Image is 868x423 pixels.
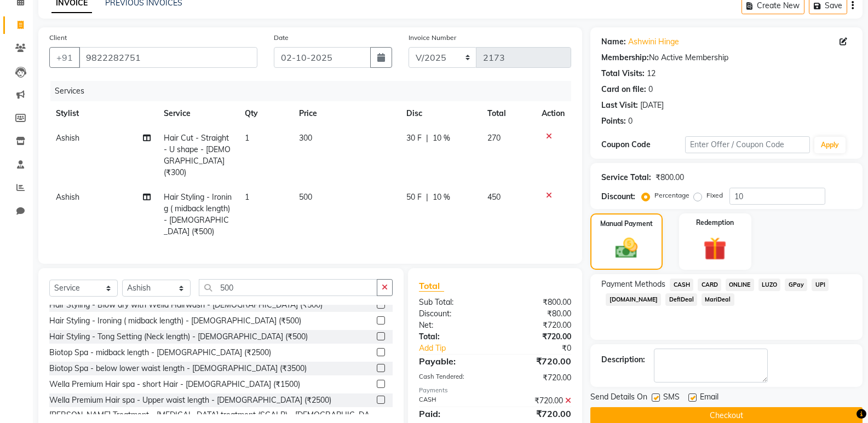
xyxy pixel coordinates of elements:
[50,81,579,101] div: Services
[685,136,810,153] input: Enter Offer / Coupon Code
[601,100,638,111] div: Last Visit:
[274,33,289,43] label: Date
[411,395,495,407] div: CASH
[601,139,685,150] div: Coupon Code
[601,172,651,183] div: Service Total:
[49,363,307,374] div: Biotop Spa - below lower waist length - [DEMOGRAPHIC_DATA] (₹3500)
[698,279,721,291] span: CARD
[56,192,79,202] span: Ashish
[509,343,579,354] div: ₹0
[411,355,495,368] div: Payable:
[495,320,579,331] div: ₹720.00
[702,293,734,306] span: MariDeal
[696,234,734,263] img: _gift.svg
[245,192,249,202] span: 1
[411,372,495,384] div: Cash Tendered:
[419,386,571,395] div: Payments
[601,84,646,95] div: Card on file:
[406,132,422,144] span: 30 F
[433,132,450,144] span: 10 %
[49,347,271,358] div: Biotop Spa - midback length - [DEMOGRAPHIC_DATA] (₹2500)
[49,379,300,390] div: Wella Premium Hair spa - short Hair - [DEMOGRAPHIC_DATA] (₹1500)
[628,115,633,127] div: 0
[495,372,579,384] div: ₹720.00
[419,280,444,292] span: Total
[49,299,323,311] div: Hair Styling - Blow dry with Wella Hairwash - [DEMOGRAPHIC_DATA] (₹500)
[628,36,679,48] a: Ashwini Hinge
[601,52,852,63] div: No Active Membership
[481,101,535,126] th: Total
[601,52,649,63] div: Membership:
[812,279,829,291] span: UPI
[411,320,495,331] div: Net:
[495,395,579,407] div: ₹720.00
[411,407,495,420] div: Paid:
[601,354,645,366] div: Description:
[601,191,635,202] div: Discount:
[411,308,495,320] div: Discount:
[495,297,579,308] div: ₹800.00
[648,84,653,95] div: 0
[495,407,579,420] div: ₹720.00
[400,101,481,126] th: Disc
[535,101,571,126] th: Action
[164,133,231,177] span: Hair Cut - Straight - U shape - [DEMOGRAPHIC_DATA] (₹300)
[670,279,693,291] span: CASH
[49,101,157,126] th: Stylist
[487,133,501,143] span: 270
[49,33,67,43] label: Client
[199,279,377,296] input: Search or Scan
[606,293,661,306] span: [DOMAIN_NAME]
[608,235,645,261] img: _cash.svg
[726,279,754,291] span: ONLINE
[601,68,645,79] div: Total Visits:
[433,192,450,203] span: 10 %
[409,33,456,43] label: Invoice Number
[665,293,697,306] span: DefiDeal
[601,36,626,48] div: Name:
[647,68,656,79] div: 12
[157,101,238,126] th: Service
[411,331,495,343] div: Total:
[495,331,579,343] div: ₹720.00
[426,192,428,203] span: |
[292,101,400,126] th: Price
[654,190,689,200] label: Percentage
[706,190,723,200] label: Fixed
[601,279,665,290] span: Payment Methods
[495,355,579,368] div: ₹720.00
[656,172,684,183] div: ₹800.00
[79,47,257,68] input: Search by Name/Mobile/Email/Code
[785,279,807,291] span: GPay
[814,137,846,153] button: Apply
[590,391,647,405] span: Send Details On
[299,133,312,143] span: 300
[49,395,331,406] div: Wella Premium Hair spa - Upper waist length - [DEMOGRAPHIC_DATA] (₹2500)
[238,101,292,126] th: Qty
[164,192,232,236] span: Hair Styling - Ironing ( midback length) - [DEMOGRAPHIC_DATA] (₹500)
[700,391,718,405] span: Email
[758,279,781,291] span: LUZO
[600,219,653,229] label: Manual Payment
[601,115,626,127] div: Points:
[640,100,664,111] div: [DATE]
[487,192,501,202] span: 450
[49,47,80,68] button: +91
[426,132,428,144] span: |
[663,391,680,405] span: SMS
[49,315,301,327] div: Hair Styling - Ironing ( midback length) - [DEMOGRAPHIC_DATA] (₹500)
[299,192,312,202] span: 500
[495,308,579,320] div: ₹80.00
[406,192,422,203] span: 50 F
[56,133,79,143] span: Ashish
[411,343,509,354] a: Add Tip
[696,218,734,228] label: Redemption
[49,331,308,343] div: Hair Styling - Tong Setting (Neck length) - [DEMOGRAPHIC_DATA] (₹500)
[245,133,249,143] span: 1
[411,297,495,308] div: Sub Total:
